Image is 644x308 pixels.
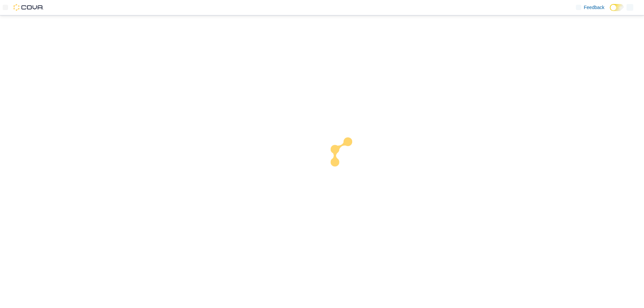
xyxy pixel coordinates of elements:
img: Cova [13,4,44,11]
img: cova-loader [322,132,372,183]
span: Feedback [584,4,604,11]
input: Dark Mode [610,4,624,11]
a: Feedback [573,1,607,14]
